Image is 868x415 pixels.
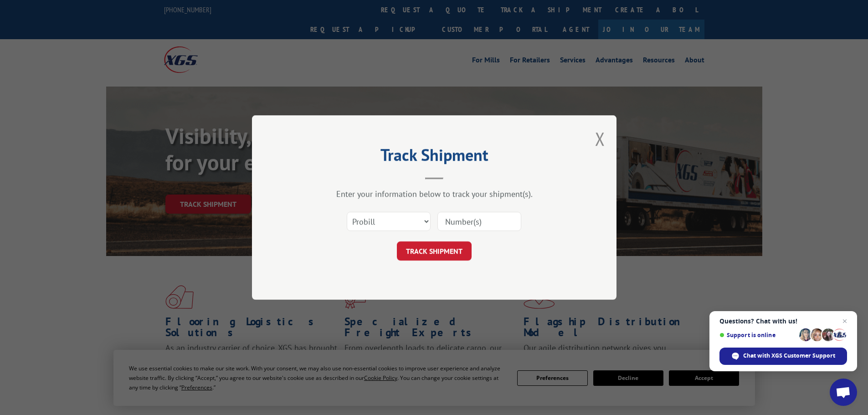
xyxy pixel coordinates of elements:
[298,149,571,166] h2: Track Shipment
[397,241,472,261] button: TRACK SHIPMENT
[743,352,835,360] span: Chat with XGS Customer Support
[719,318,847,325] span: Questions? Chat with us!
[839,316,850,327] span: Close chat
[719,332,796,338] span: Support is online
[437,212,521,231] input: Number(s)
[595,127,605,151] button: Close modal
[719,348,847,365] div: Chat with XGS Customer Support
[298,189,571,199] div: Enter your information below to track your shipment(s).
[830,379,857,406] div: Open chat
